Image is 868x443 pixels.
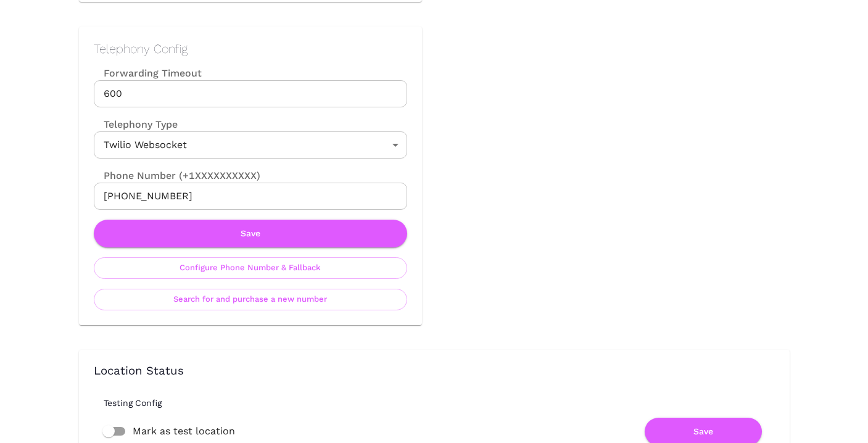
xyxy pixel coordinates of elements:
button: Configure Phone Number & Fallback [94,257,407,279]
label: Phone Number (+1XXXXXXXXXX) [94,168,407,183]
button: Search for and purchase a new number [94,289,407,310]
span: Mark as test location [133,424,235,439]
label: Telephony Type [94,117,178,131]
h3: Location Status [94,365,775,378]
h6: Testing Config [104,398,785,408]
button: Save [94,220,407,247]
h2: Telephony Config [94,41,407,56]
label: Forwarding Timeout [94,66,407,80]
div: Twilio Websocket [94,131,407,159]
